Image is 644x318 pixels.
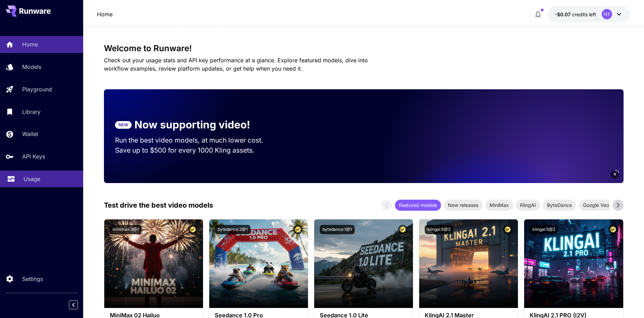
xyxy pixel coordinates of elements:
p: Test drive the best video models [104,200,213,210]
button: Certified Model – Vetted for best performance and includes a commercial license. [398,225,407,234]
span: -$0.07 [555,11,572,17]
span: credits left [572,11,596,17]
p: API Keys [22,152,45,161]
button: Certified Model – Vetted for best performance and includes a commercial license. [608,225,618,234]
button: klingai:5@3 [425,225,453,234]
img: alt [209,219,308,308]
p: Wallet [22,130,38,138]
button: Collapse sidebar [69,300,78,309]
div: Collapse sidebar [74,299,83,311]
p: Home [22,40,38,48]
img: alt [104,219,203,308]
span: ByteDance [543,201,576,209]
p: Usage [24,175,40,183]
span: 5 [614,172,616,177]
p: Now supporting video! [134,117,250,133]
div: HT [602,9,612,19]
p: Playground [22,85,52,93]
div: Google Veo [579,200,613,211]
nav: breadcrumb [97,10,113,18]
p: Save up to $500 for every 1000 Kling assets. [115,145,276,155]
span: New releases [444,201,483,209]
p: Models [22,63,41,71]
button: Certified Model – Vetted for best performance and includes a commercial license. [503,225,512,234]
span: MiniMax [485,201,513,209]
div: KlingAI [516,200,540,211]
img: alt [524,219,623,308]
button: minimax:3@1 [110,225,142,234]
a: Home [97,10,113,18]
div: ByteDance [543,200,576,211]
h3: Welcome to Runware! [104,44,624,53]
p: Settings [22,275,43,283]
span: Featured models [395,201,441,209]
img: alt [419,219,518,308]
span: KlingAI [516,201,540,209]
span: Google Veo [579,201,613,209]
p: Run the best video models, at much lower cost. [115,135,276,145]
button: bytedance:1@1 [320,225,355,234]
img: alt [314,219,413,308]
span: Check out your usage stats and API key performance at a glance. Explore featured models, dive int... [104,57,368,72]
button: Certified Model – Vetted for best performance and includes a commercial license. [293,225,302,234]
div: MiniMax [485,200,513,211]
p: NEW [118,122,128,128]
p: Library [22,108,41,116]
div: New releases [444,200,483,211]
button: Certified Model – Vetted for best performance and includes a commercial license. [188,225,197,234]
button: klingai:5@2 [530,225,558,234]
button: -$0.07374HT [548,6,630,22]
button: bytedance:2@1 [215,225,250,234]
div: -$0.07374 [555,11,596,18]
div: Featured models [395,200,441,211]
